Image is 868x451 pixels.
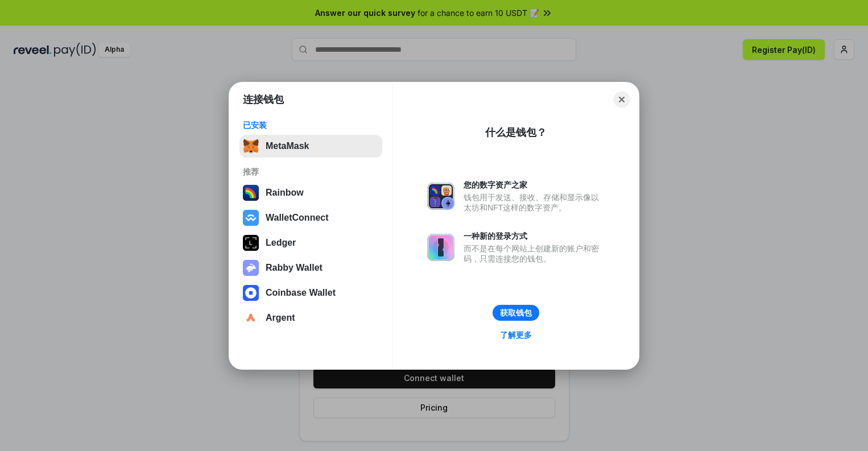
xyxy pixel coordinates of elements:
div: Rabby Wallet [266,263,323,273]
img: svg+xml,%3Csvg%20fill%3D%22none%22%20height%3D%2233%22%20viewBox%3D%220%200%2035%2033%22%20width%... [243,138,259,154]
div: Rainbow [266,188,304,198]
div: Coinbase Wallet [266,288,336,298]
div: MetaMask [266,141,309,151]
button: MetaMask [239,135,382,158]
img: svg+xml,%3Csvg%20xmlns%3D%22http%3A%2F%2Fwww.w3.org%2F2000%2Fsvg%22%20width%3D%2228%22%20height%3... [243,235,259,251]
img: svg+xml,%3Csvg%20xmlns%3D%22http%3A%2F%2Fwww.w3.org%2F2000%2Fsvg%22%20fill%3D%22none%22%20viewBox... [427,183,454,210]
button: WalletConnect [239,206,382,229]
button: Ledger [239,231,382,254]
div: 获取钱包 [500,308,532,318]
img: svg+xml,%3Csvg%20width%3D%2228%22%20height%3D%2228%22%20viewBox%3D%220%200%2028%2028%22%20fill%3D... [243,210,259,226]
button: Coinbase Wallet [239,282,382,304]
div: 钱包用于发送、接收、存储和显示像以太坊和NFT这样的数字资产。 [464,192,605,213]
img: svg+xml,%3Csvg%20width%3D%2228%22%20height%3D%2228%22%20viewBox%3D%220%200%2028%2028%22%20fill%3D... [243,285,259,301]
div: 您的数字资产之家 [464,180,605,190]
img: svg+xml,%3Csvg%20xmlns%3D%22http%3A%2F%2Fwww.w3.org%2F2000%2Fsvg%22%20fill%3D%22none%22%20viewBox... [427,234,454,261]
img: svg+xml,%3Csvg%20width%3D%22120%22%20height%3D%22120%22%20viewBox%3D%220%200%20120%20120%22%20fil... [243,185,259,201]
button: Rainbow [239,181,382,204]
button: Close [614,92,630,107]
img: svg+xml,%3Csvg%20xmlns%3D%22http%3A%2F%2Fwww.w3.org%2F2000%2Fsvg%22%20fill%3D%22none%22%20viewBox... [243,260,259,276]
div: 了解更多 [500,330,532,340]
div: 已安装 [243,120,379,130]
img: svg+xml,%3Csvg%20width%3D%2228%22%20height%3D%2228%22%20viewBox%3D%220%200%2028%2028%22%20fill%3D... [243,310,259,326]
div: Argent [266,313,295,323]
div: 而不是在每个网站上创建新的账户和密码，只需连接您的钱包。 [464,243,605,264]
button: Rabby Wallet [239,256,382,279]
div: Ledger [266,238,296,248]
button: Argent [239,307,382,329]
div: WalletConnect [266,213,329,223]
a: 了解更多 [493,328,539,342]
h1: 连接钱包 [243,93,284,106]
div: 一种新的登录方式 [464,231,605,241]
div: 推荐 [243,167,379,177]
div: 什么是钱包？ [485,126,547,139]
button: 获取钱包 [493,305,539,321]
